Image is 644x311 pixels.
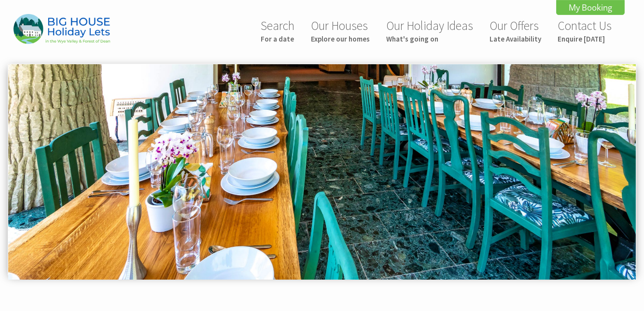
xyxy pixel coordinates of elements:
[386,18,473,43] a: Our Holiday IdeasWhat's going on
[386,34,473,43] small: What's going on
[14,14,110,43] img: Big House Holiday Lets
[558,18,612,43] a: Contact UsEnquire [DATE]
[261,34,294,43] small: For a date
[490,18,541,43] a: Our OffersLate Availability
[311,34,370,43] small: Explore our homes
[261,18,294,43] a: SearchFor a date
[558,34,612,43] small: Enquire [DATE]
[311,18,370,43] a: Our HousesExplore our homes
[490,34,541,43] small: Late Availability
